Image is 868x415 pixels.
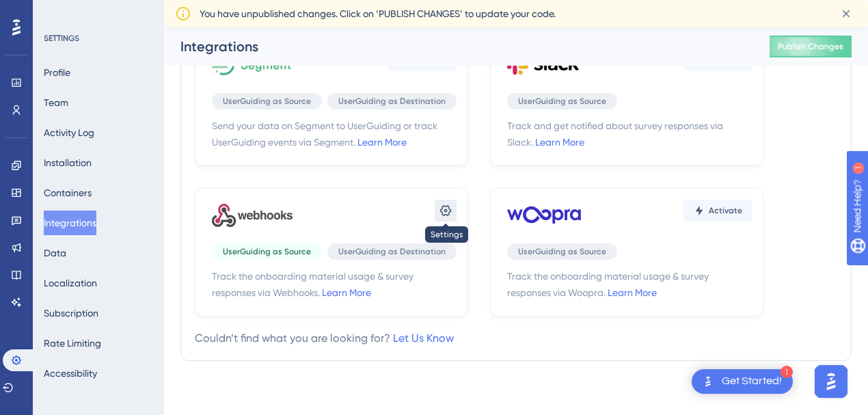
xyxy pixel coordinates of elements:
[223,96,311,107] span: UserGuiding as Source
[44,331,101,356] button: Rate Limiting
[518,246,606,257] span: UserGuiding as Source
[778,41,843,52] span: Publish Changes
[44,90,68,115] button: Team
[357,137,407,148] a: Learn More
[32,3,85,20] span: Need Help?
[811,361,852,402] iframe: UserGuiding AI Assistant Launcher
[223,246,311,257] span: UserGuiding as Source
[393,332,454,345] a: Let Us Know
[195,330,454,347] div: Couldn’t find what you are looking for?
[95,7,99,18] div: 1
[722,374,782,389] div: Get Started!
[44,33,154,44] div: SETTINGS
[44,150,92,175] button: Installation
[212,118,457,150] span: Send your data on Segment to UserGuiding or track UserGuiding events via Segment.
[338,96,446,107] span: UserGuiding as Destination
[44,301,98,325] button: Subscription
[781,366,793,378] div: 1
[338,246,446,257] span: UserGuiding as Destination
[535,137,584,148] a: Learn More
[700,373,716,390] img: launcher-image-alternative-text
[44,120,94,145] button: Activity Log
[180,37,735,56] div: Integrations
[507,268,752,301] span: Track the onboarding material usage & survey responses via Woopra.
[200,5,556,22] span: You have unpublished changes. Click on ‘PUBLISH CHANGES’ to update your code.
[44,271,97,295] button: Localization
[709,205,742,216] span: Activate
[44,361,97,386] button: Accessibility
[44,180,92,205] button: Containers
[507,118,752,150] span: Track and get notified about survey responses via Slack.
[44,60,70,85] button: Profile
[683,200,752,222] button: Activate
[44,241,66,265] button: Data
[770,36,852,57] button: Publish Changes
[608,287,657,298] a: Learn More
[692,369,793,394] div: Open Get Started! checklist, remaining modules: 1
[518,96,606,107] span: UserGuiding as Source
[212,268,457,301] span: Track the onboarding material usage & survey responses via Webhooks.
[44,211,96,235] button: Integrations
[322,287,371,298] a: Learn More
